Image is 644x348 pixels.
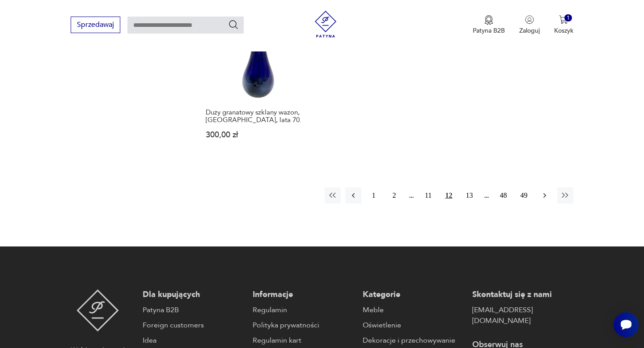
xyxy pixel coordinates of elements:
p: Skontaktuj się z nami [472,289,573,300]
button: Szukaj [228,19,239,30]
button: Zaloguj [519,15,540,35]
img: Patyna - sklep z meblami i dekoracjami vintage [76,289,119,331]
button: 1 [366,187,382,204]
img: Ikonka użytkownika [525,15,534,24]
button: 11 [420,187,436,204]
button: 48 [496,187,512,204]
a: Idea [143,335,244,346]
a: Meble [363,305,464,315]
p: Koszyk [554,26,573,35]
p: Dla kupujących [143,289,244,300]
button: Sprzedawaj [71,17,120,33]
p: Patyna B2B [473,26,505,35]
p: Informacje [253,289,354,300]
a: Dekoracje i przechowywanie [363,335,464,346]
a: [EMAIL_ADDRESS][DOMAIN_NAME] [472,305,573,326]
a: Sprzedawaj [71,22,120,29]
img: Patyna - sklep z meblami i dekoracjami vintage [312,11,339,38]
a: Foreign customers [143,320,244,331]
p: 300,00 zł [206,131,315,139]
button: 49 [516,187,532,204]
button: 12 [441,187,457,204]
a: Ikona medaluPatyna B2B [473,15,505,35]
img: Ikona koszyka [559,15,568,24]
a: Polityka prywatności [253,320,354,331]
button: 2 [386,187,402,204]
button: 1Koszyk [554,15,573,35]
h3: Duży granatowy szklany wazon, [GEOGRAPHIC_DATA], lata 70. [206,109,315,124]
div: 1 [564,14,572,22]
a: Oświetlenie [363,320,464,331]
a: Regulamin [253,305,354,315]
a: Patyna B2B [143,305,244,315]
iframe: Smartsupp widget button [614,312,639,337]
p: Kategorie [363,289,464,300]
button: Patyna B2B [473,15,505,35]
img: Ikona medalu [484,15,493,25]
p: Zaloguj [519,26,540,35]
button: 13 [462,187,478,204]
